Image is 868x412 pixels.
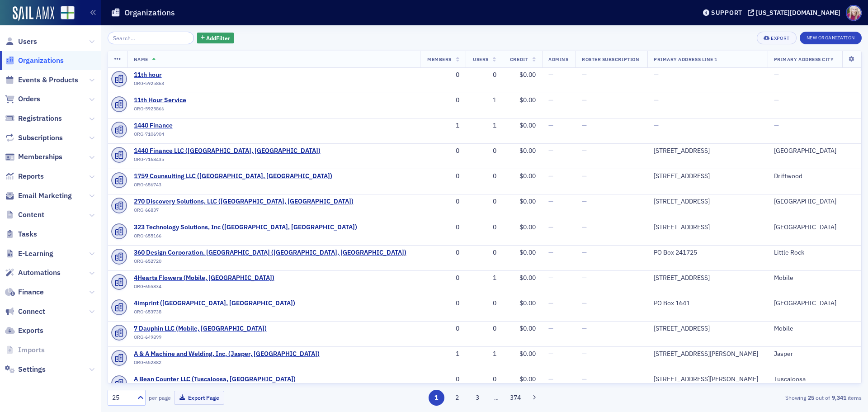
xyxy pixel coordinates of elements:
span: — [548,248,553,256]
span: 270 Discovery Solutions, LLC (Birmingham, AL) [134,198,354,206]
span: Name [134,56,148,62]
div: 0 [426,198,459,206]
button: AddFilter [197,33,234,44]
div: 0 [426,172,459,180]
div: Mobile [774,274,855,282]
span: — [582,96,587,104]
button: 1 [429,390,444,406]
div: 0 [426,325,459,333]
button: [US_STATE][DOMAIN_NAME] [748,9,844,16]
span: — [582,350,587,358]
span: Orders [18,94,40,104]
div: [GEOGRAPHIC_DATA] [774,198,855,206]
span: Settings [18,365,46,374]
span: — [774,121,779,129]
div: 0 [472,147,496,155]
button: Export Page [174,391,224,405]
strong: 25 [806,393,816,402]
div: ORG-7106904 [134,131,216,140]
a: Imports [5,345,45,355]
div: ORG-649899 [134,334,267,343]
span: — [582,121,587,129]
span: Connect [18,307,45,317]
span: E-Learning [18,249,53,259]
div: ORG-66837 [134,207,354,216]
strong: 9,341 [830,393,848,402]
span: — [548,324,553,332]
div: ORG-652720 [134,258,406,267]
a: Finance [5,287,44,297]
span: Finance [18,287,44,297]
div: 1 [472,96,496,104]
span: — [654,71,659,79]
span: Organizations [18,56,64,66]
button: 3 [470,390,486,406]
span: — [582,324,587,332]
a: 323 Technology Solutions, Inc ([GEOGRAPHIC_DATA], [GEOGRAPHIC_DATA]) [134,223,357,232]
div: 0 [472,249,496,257]
img: SailAMX [61,6,75,20]
button: Export [757,32,796,44]
span: Members [427,56,452,62]
div: Tuscaloosa [774,375,855,384]
span: A & A Machine and Welding, Inc, (Jasper, AL) [134,350,320,358]
h1: Organizations [124,7,175,18]
span: — [582,248,587,256]
span: 323 Technology Solutions, Inc (Irondale, AL) [134,223,357,232]
a: Content [5,210,44,220]
div: 0 [472,299,496,308]
button: 374 [508,390,524,406]
div: PO Box 1641 [654,299,761,308]
div: Little Rock [774,249,855,257]
a: 270 Discovery Solutions, LLC ([GEOGRAPHIC_DATA], [GEOGRAPHIC_DATA]) [134,198,354,206]
span: — [548,121,553,129]
span: Automations [18,268,61,278]
div: 0 [426,71,459,79]
span: — [548,375,553,383]
a: Automations [5,268,61,278]
span: Memberships [18,152,62,162]
div: 0 [426,147,459,155]
div: Driftwood [774,172,855,180]
span: — [548,223,553,231]
span: — [582,172,587,180]
span: $0.00 [519,274,536,282]
a: Organizations [5,56,64,66]
span: … [490,393,503,402]
div: [US_STATE][DOMAIN_NAME] [756,9,840,17]
span: Content [18,210,44,220]
span: 7 Dauphin LLC (Mobile, AL) [134,325,267,333]
span: $0.00 [519,248,536,256]
span: Primary Address City [774,56,834,62]
div: 0 [426,249,459,257]
span: 360 Design Corporation. Luxe Norwalk (Little Rock, AR) [134,249,406,257]
div: ORG-5925866 [134,106,216,115]
a: SailAMX [13,6,54,21]
span: — [582,223,587,231]
span: — [774,96,779,104]
div: [STREET_ADDRESS] [654,274,761,282]
span: 4Hearts Flowers (Mobile, AL) [134,274,274,282]
span: $0.00 [519,147,536,155]
span: Users [473,56,489,62]
div: [STREET_ADDRESS][PERSON_NAME] [654,350,761,358]
a: Memberships [5,152,62,162]
span: — [548,71,553,79]
div: [STREET_ADDRESS] [654,198,761,206]
div: Showing out of items [617,393,862,402]
a: A & A Machine and Welding, Inc, (Jasper, [GEOGRAPHIC_DATA]) [134,350,320,358]
a: 7 Dauphin LLC (Mobile, [GEOGRAPHIC_DATA]) [134,325,267,333]
span: Tasks [18,229,37,239]
span: — [548,197,553,205]
span: Imports [18,345,45,355]
a: Exports [5,326,43,336]
button: New Organization [800,32,862,44]
span: Registrations [18,114,62,123]
div: PO Box 241725 [654,249,761,257]
div: Mobile [774,325,855,333]
span: $0.00 [519,375,536,383]
a: Orders [5,94,40,104]
a: 4Hearts Flowers (Mobile, [GEOGRAPHIC_DATA]) [134,274,274,282]
a: 1440 Finance [134,122,216,130]
a: Events & Products [5,75,78,85]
